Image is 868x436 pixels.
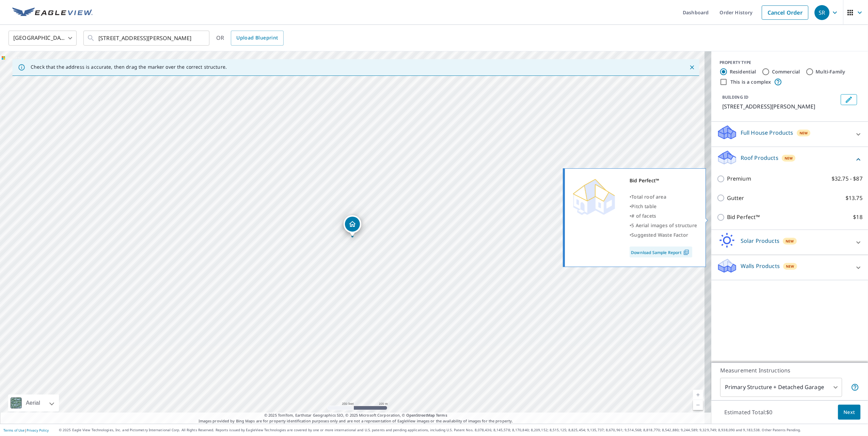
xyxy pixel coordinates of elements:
div: Dropped pin, building 1, Residential property, 2720 E Helen St Tucson, AZ 85716 [344,215,361,236]
div: Primary Structure + Detached Garage [720,378,842,397]
p: $32.75 - $87 [832,174,863,183]
a: Terms of Use [3,428,25,433]
p: Estimated Total: $0 [719,405,778,420]
div: Aerial [8,395,59,412]
div: [GEOGRAPHIC_DATA] [9,29,77,48]
span: Pitch table [631,203,657,209]
a: Upload Blueprint [231,31,283,46]
span: # of facets [631,213,656,219]
span: 5 Aerial images of structure [631,222,697,229]
p: © 2025 Eagle View Technologies, Inc. and Pictometry International Corp. All Rights Reserved. Repo... [59,427,865,433]
a: Current Level 17, Zoom Out [693,400,703,410]
a: Current Level 17, Zoom In [693,390,703,400]
span: Suggested Waste Factor [631,232,688,238]
p: Full House Products [741,129,793,137]
div: Roof ProductsNew [717,150,863,169]
div: Walls ProductsNew [717,258,863,277]
div: Aerial [24,395,42,412]
div: Full House ProductsNew [717,124,863,144]
div: SR [815,5,830,20]
label: Residential [730,68,756,75]
span: Total roof area [631,194,666,200]
a: Download Sample Report [630,247,692,257]
div: Solar ProductsNew [717,233,863,252]
span: New [786,264,794,269]
span: New [786,238,794,244]
div: • [630,230,697,240]
p: Roof Products [741,154,778,162]
p: Walls Products [741,262,780,270]
div: • [630,211,697,221]
div: • [630,202,697,211]
div: Bid Perfect™ [630,176,697,185]
p: [STREET_ADDRESS][PERSON_NAME] [722,102,838,111]
p: Solar Products [741,237,779,245]
p: | [3,428,49,432]
label: Commercial [772,68,800,75]
span: © 2025 TomTom, Earthstar Geographics SIO, © 2025 Microsoft Corporation, © [264,413,447,418]
div: • [630,192,697,202]
img: Pdf Icon [682,249,691,255]
span: New [800,130,808,136]
a: Cancel Order [762,5,808,20]
button: Close [688,63,696,72]
button: Edit building 1 [841,94,857,105]
p: Check that the address is accurate, then drag the marker over the correct structure. [31,64,227,70]
span: Your report will include the primary structure and a detached garage if one exists. [851,383,859,391]
div: OR [216,31,284,46]
a: Terms [436,413,447,418]
a: Privacy Policy [27,428,49,433]
label: This is a complex [730,79,771,85]
span: Next [843,408,855,417]
p: Gutter [727,194,744,202]
div: • [630,221,697,230]
p: BUILDING ID [722,94,748,100]
p: $18 [853,213,863,221]
button: Next [838,405,861,420]
p: $13.75 [846,194,863,202]
a: OpenStreetMap [406,413,435,418]
input: Search by address or latitude-longitude [98,29,195,48]
span: New [785,155,793,161]
img: Premium [570,176,618,217]
p: Bid Perfect™ [727,213,760,221]
p: Premium [727,174,751,183]
div: PROPERTY TYPE [720,60,860,66]
img: EV Logo [12,7,93,18]
span: Upload Blueprint [236,34,278,42]
p: Measurement Instructions [720,366,859,374]
label: Multi-Family [816,68,846,75]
